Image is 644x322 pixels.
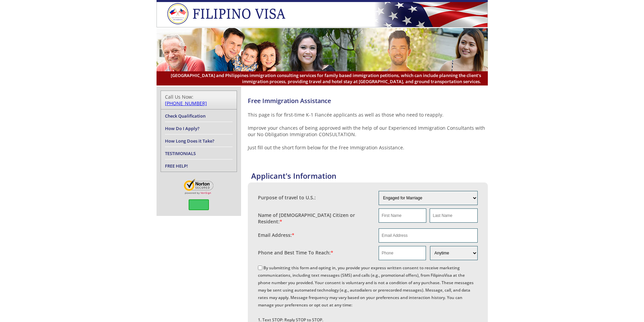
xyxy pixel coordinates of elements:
h4: Applicant's Information [251,171,488,181]
p: Improve your chances of being approved with the help of our Experienced Immigration Consultants w... [248,125,488,138]
p: This page is for first-time K-1 Fiancée applicants as well as those who need to reapply. [248,112,488,118]
input: Last Name [430,208,477,223]
div: Call Us Now: [165,94,233,106]
label: Phone and Best Time To Reach: [258,249,333,256]
input: First Name [379,208,426,223]
label: Purpose of travel to U.S.: [258,194,316,201]
span: [GEOGRAPHIC_DATA] and Philippines immigration consulting services for family based immigration pe... [163,72,481,84]
label: Email Address: [258,232,294,238]
a: How Do I Apply? [165,125,199,131]
a: [PHONE_NUMBER] [165,100,207,106]
h4: Free Immigration Assistance [248,97,488,105]
a: TESTIMONIALS [165,150,196,156]
input: Email Address [379,228,478,243]
a: FREE HELP! [165,163,188,169]
input: Phone [379,246,426,260]
a: How Long Does it Take? [165,138,214,144]
label: Name of [DEMOGRAPHIC_DATA] Citizen or Resident: [258,212,372,225]
p: Just fill out the short form below for the Free Immigration Assistance. [248,144,488,151]
select: Phone and Best Reach Time are required. [430,246,477,260]
a: Check Qualification [165,113,206,119]
input: By submitting this form and opting in, you provide your express written consent to receive market... [258,266,262,270]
